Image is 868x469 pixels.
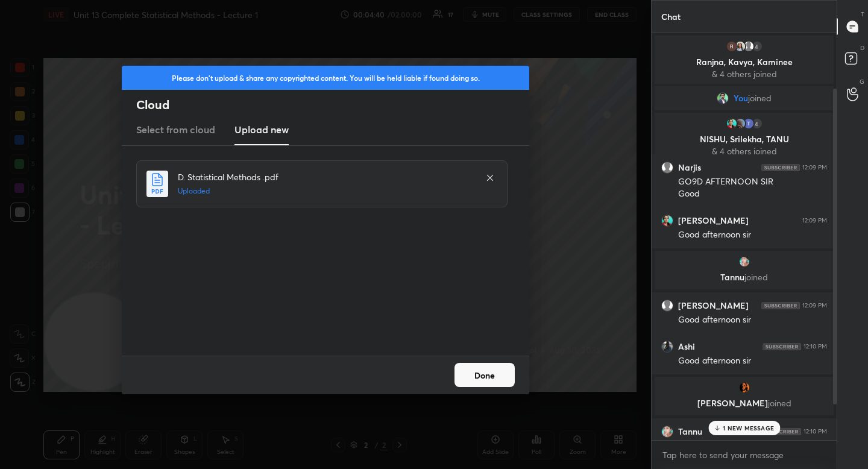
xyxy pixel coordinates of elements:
[734,93,748,103] span: You
[661,341,673,353] img: 3
[860,77,864,86] p: G
[802,217,827,224] div: 12:09 PM
[661,162,673,174] img: default.png
[860,43,864,52] p: D
[678,426,702,437] h6: Tannu
[802,164,827,171] div: 12:09 PM
[234,122,289,137] h3: Upload new
[652,33,837,440] div: grid
[723,424,774,432] p: 1 NEW MESSAGE
[734,118,746,130] img: 97862fe4931b44959114b585981d5386.jpg
[661,215,673,227] img: cfd11cc1e9d34196a3c80856a97fe88c.jpg
[136,97,529,113] h2: Cloud
[662,398,826,408] p: [PERSON_NAME]
[678,341,695,352] h6: Ashi
[678,355,827,367] div: Good afternoon sir
[661,300,673,312] img: default.png
[751,40,763,52] div: 4
[122,66,529,90] div: Please don't upload & share any copyrighted content. You will be held liable if found doing so.
[178,186,473,197] h5: Uploaded
[717,92,729,104] img: d08d8ff8258545f9822ac8fffd9437ff.jpg
[661,426,673,438] img: bda48cfc8d5c48859e9a62742aa92501.jpg
[662,69,826,79] p: & 4 others joined
[768,397,791,409] span: joined
[678,215,749,226] h6: [PERSON_NAME]
[763,428,801,435] img: 4P8fHbbgJtejmAAAAAElFTkSuQmCC
[804,428,827,435] div: 12:10 PM
[678,314,827,326] div: Good afternoon sir
[662,272,826,282] p: Tannu
[802,302,827,309] div: 12:09 PM
[748,93,772,103] span: joined
[734,40,746,52] img: f6a4682de0a84111907772c4bc8b13d8.jpg
[738,256,750,268] img: bda48cfc8d5c48859e9a62742aa92501.jpg
[738,382,750,394] img: 5c61d92bc7f2417eb030f1799518b6ea.jpg
[662,134,826,144] p: NISHU, Srilekha, TANU
[861,10,864,19] p: T
[678,188,827,200] div: Good
[678,300,749,311] h6: [PERSON_NAME]
[662,57,826,67] p: Ranjna, Kavya, Kaminee
[744,271,768,283] span: joined
[743,118,755,130] img: 3
[678,162,701,173] h6: Narjis
[751,118,763,130] div: 4
[761,164,800,171] img: 4P8fHbbgJtejmAAAAAElFTkSuQmCC
[761,302,800,309] img: 4P8fHbbgJtejmAAAAAElFTkSuQmCC
[763,343,801,350] img: 4P8fHbbgJtejmAAAAAElFTkSuQmCC
[678,229,827,241] div: Good afternoon sir
[726,40,738,52] img: 3
[454,363,515,387] button: Done
[726,118,738,130] img: cfd11cc1e9d34196a3c80856a97fe88c.jpg
[662,146,826,156] p: & 4 others joined
[178,171,473,183] h4: D. Statistical Methods .pdf
[804,343,827,350] div: 12:10 PM
[743,40,755,52] img: default.png
[652,1,690,33] p: Chat
[678,176,827,188] div: GO9D AFTERNOON SIR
